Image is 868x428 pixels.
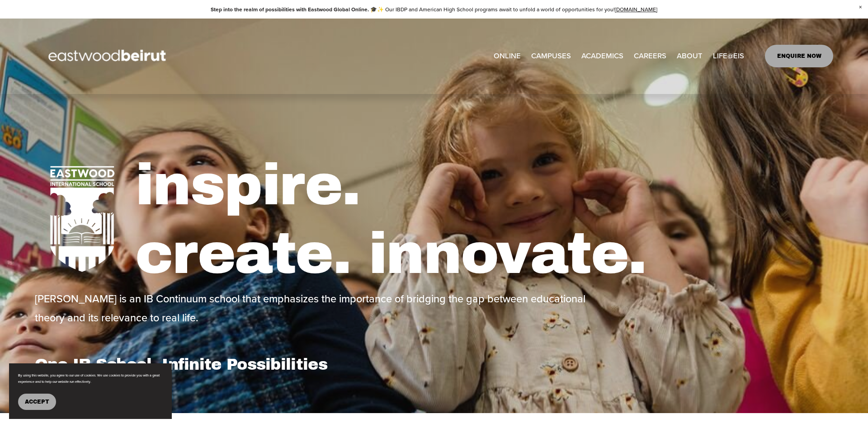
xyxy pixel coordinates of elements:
[531,49,571,64] a: folder dropdown
[494,49,521,64] a: ONLINE
[9,363,172,419] section: Cookie banner
[581,49,623,63] span: ACADEMICS
[677,49,703,64] a: folder dropdown
[765,45,833,67] a: ENQUIRE NOW
[713,49,744,63] span: LIFE@EIS
[581,49,623,64] a: folder dropdown
[713,49,744,64] a: folder dropdown
[677,49,703,63] span: ABOUT
[35,289,599,328] p: [PERSON_NAME] is an IB Continuum school that emphasizes the importance of bridging the gap betwee...
[18,394,56,410] button: Accept
[35,355,432,374] h1: One IB School, Infinite Possibilities
[135,151,833,289] h1: inspire. create. innovate.
[531,49,571,63] span: CAMPUSES
[615,5,657,13] a: [DOMAIN_NAME]
[634,49,666,64] a: CAREERS
[25,399,49,405] span: Accept
[18,372,163,385] p: By using this website, you agree to our use of cookies. We use cookies to provide you with a grea...
[35,33,182,79] img: EastwoodIS Global Site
